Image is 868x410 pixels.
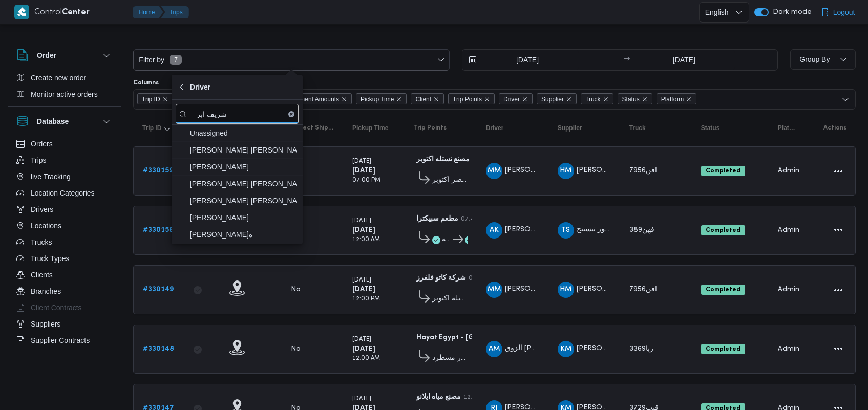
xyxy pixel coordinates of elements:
[190,81,210,93] span: Driver
[603,96,609,102] button: Remove Truck from selection in this group
[12,86,117,102] button: Monitor active orders
[176,104,299,124] input: search filters
[581,93,613,104] span: Truck
[138,54,165,66] span: Filter by
[537,93,577,104] span: Supplier
[31,72,86,84] span: Create new order
[577,345,695,352] span: [PERSON_NAME] [PERSON_NAME]
[778,286,799,293] span: Admin
[486,222,502,239] div: Antoon Kamel Ibrahim Kamel
[352,124,388,132] span: Pickup Time
[291,344,301,354] div: No
[778,124,795,132] span: Platform
[31,285,61,297] span: Branches
[12,201,117,218] button: Drivers
[31,334,90,347] span: Supplier Contracts
[416,394,461,400] b: مصنع مياه ايلانو
[143,167,173,174] b: # 330159
[706,346,740,352] b: Completed
[701,344,745,354] span: Completed
[31,154,47,166] span: Trips
[486,341,502,357] div: Alzoq Muhammad Mosa Afiefi
[134,50,449,70] button: Filter by7 available filters
[560,163,571,179] span: HM
[560,282,571,298] span: HM
[288,111,294,117] button: Clear input
[143,227,174,233] b: # 330158
[352,218,371,224] small: [DATE]
[143,224,174,236] a: #330158
[143,165,173,177] a: #330159
[12,218,117,234] button: Locations
[8,136,121,357] div: Database
[799,55,830,63] span: Group By
[416,215,458,222] b: مطعم سبيكترا
[585,94,601,105] span: Truck
[618,93,652,104] span: Status
[12,316,117,332] button: Suppliers
[16,115,113,127] button: Database
[629,167,657,174] span: اقن7956
[706,168,740,174] b: Completed
[790,49,856,70] button: Group By
[701,166,745,176] span: Completed
[396,96,402,102] button: Remove Pickup Time from selection in this group
[31,252,69,265] span: Truck Types
[830,222,846,239] button: Actions
[190,195,297,207] span: [PERSON_NAME] [PERSON_NAME]
[143,286,174,293] b: # 330149
[558,163,574,179] div: Hana Mjada Rais Ahmad
[448,93,495,104] span: Trip Points
[12,299,117,316] button: Client Contracts
[190,127,297,139] span: Unassigned
[12,349,117,365] button: Devices
[14,5,29,19] img: X8yXhbKr1z7QwAAAABJRU5ErkJggg==
[16,49,113,61] button: Order
[697,120,764,136] button: Status
[706,287,740,293] b: Completed
[12,332,117,349] button: Supplier Contracts
[522,96,528,102] button: Remove Driver from selection in this group
[137,93,173,104] span: Trip ID
[463,395,490,400] small: 12:57 PM
[706,227,740,233] b: Completed
[774,120,799,136] button: Platform
[291,285,301,294] div: No
[566,96,572,102] button: Remove Supplier from selection in this group
[499,93,533,104] span: Driver
[830,163,846,179] button: Actions
[830,282,846,298] button: Actions
[415,94,431,105] span: Client
[560,341,571,357] span: KM
[163,124,172,132] svg: Sorted in descending order
[133,6,163,18] button: Home
[12,185,117,201] button: Location Categories
[31,187,95,199] span: Location Categories
[361,94,394,105] span: Pickup Time
[505,345,583,352] span: الزوق [PERSON_NAME]
[12,70,117,86] button: Create new order
[633,50,735,70] input: Press the down key to open a popover containing a calendar.
[489,341,500,357] span: AM
[37,115,69,127] h3: Database
[416,275,466,282] b: شركة كاتو فلفرز
[12,234,117,250] button: Trucks
[488,163,501,179] span: MM
[62,9,90,16] b: Center
[823,124,846,132] span: Actions
[657,93,697,104] span: Platform
[629,124,646,132] span: Truck
[31,269,53,281] span: Clients
[348,120,399,136] button: Pickup Time
[143,343,174,355] a: #330148
[833,6,855,18] span: Logout
[262,93,352,104] span: Collect Shipment Amounts
[686,96,692,102] button: Remove Platform from selection in this group
[161,6,189,18] button: Trips
[778,346,799,352] span: Admin
[12,283,117,299] button: Branches
[442,233,451,246] span: الي - قلعة [PERSON_NAME]
[8,70,121,106] div: Order
[352,346,375,352] b: [DATE]
[625,120,687,136] button: Truck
